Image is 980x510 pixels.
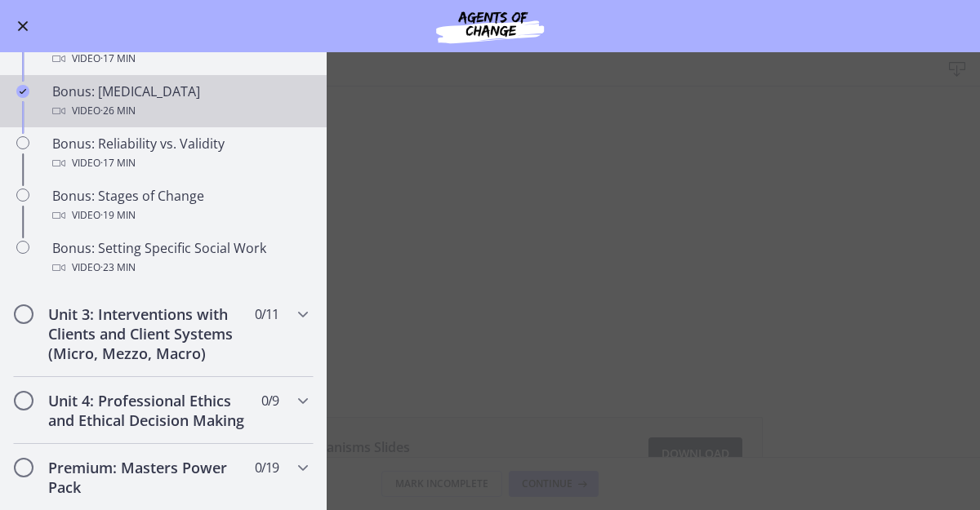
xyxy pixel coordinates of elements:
[52,101,307,121] div: Video
[52,134,307,173] div: Bonus: Reliability vs. Validity
[52,206,307,225] div: Video
[255,458,278,477] span: 0 / 19
[16,85,29,98] i: Completed
[52,238,307,277] div: Bonus: Setting Specific Social Work
[100,206,136,225] span: · 19 min
[48,458,247,497] h2: Premium: Masters Power Pack
[48,391,247,430] h2: Unit 4: Professional Ethics and Ethical Decision Making
[100,258,136,277] span: · 23 min
[392,7,588,46] img: Agents of Change Social Work Test Prep
[255,304,278,324] span: 0 / 11
[52,49,307,69] div: Video
[100,49,136,69] span: · 17 min
[100,153,136,173] span: · 17 min
[52,153,307,173] div: Video
[48,304,247,363] h2: Unit 3: Interventions with Clients and Client Systems (Micro, Mezzo, Macro)
[52,82,307,121] div: Bonus: [MEDICAL_DATA]
[52,258,307,277] div: Video
[52,186,307,225] div: Bonus: Stages of Change
[100,101,136,121] span: · 26 min
[261,391,278,410] span: 0 / 9
[13,16,33,36] button: Enable menu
